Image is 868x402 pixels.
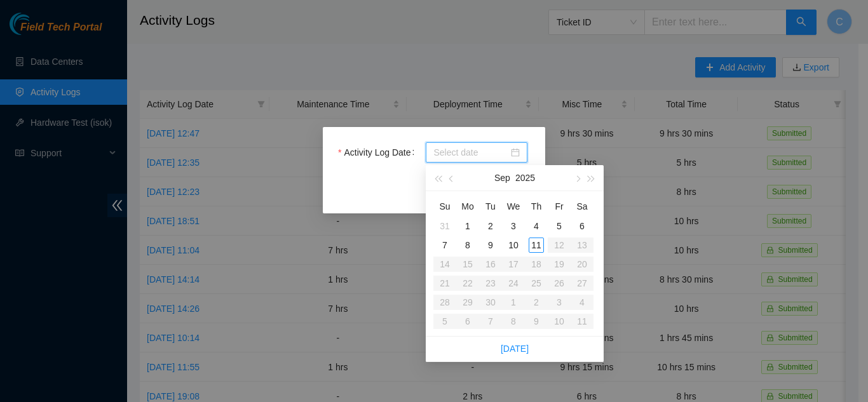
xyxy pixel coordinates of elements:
th: We [502,196,525,217]
div: 5 [552,218,567,234]
td: 2025-09-06 [571,217,593,236]
div: 3 [506,218,521,234]
td: 2025-09-02 [479,217,502,236]
td: 2025-09-04 [525,217,548,236]
th: Th [525,196,548,217]
th: Fr [548,196,571,217]
th: Sa [571,196,593,217]
div: 4 [529,218,544,234]
input: Activity Log Date [433,145,508,159]
div: 8 [460,238,475,253]
th: Su [433,196,456,217]
div: 11 [529,238,544,253]
td: 2025-09-11 [525,236,548,255]
div: 6 [574,218,590,234]
div: 10 [506,238,521,253]
div: 1 [460,218,475,234]
div: 7 [437,238,452,253]
div: 9 [483,238,498,253]
td: 2025-09-10 [502,236,525,255]
button: Sep [494,165,510,191]
td: 2025-09-07 [433,236,456,255]
td: 2025-09-01 [456,217,479,236]
div: 2 [483,218,498,234]
td: 2025-09-05 [548,217,571,236]
label: Activity Log Date [338,142,419,163]
button: 2025 [515,165,535,191]
a: [DATE] [501,344,529,354]
td: 2025-09-08 [456,236,479,255]
div: 31 [437,218,452,234]
td: 2025-09-09 [479,236,502,255]
th: Mo [456,196,479,217]
th: Tu [479,196,502,217]
td: 2025-09-03 [502,217,525,236]
td: 2025-08-31 [433,217,456,236]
